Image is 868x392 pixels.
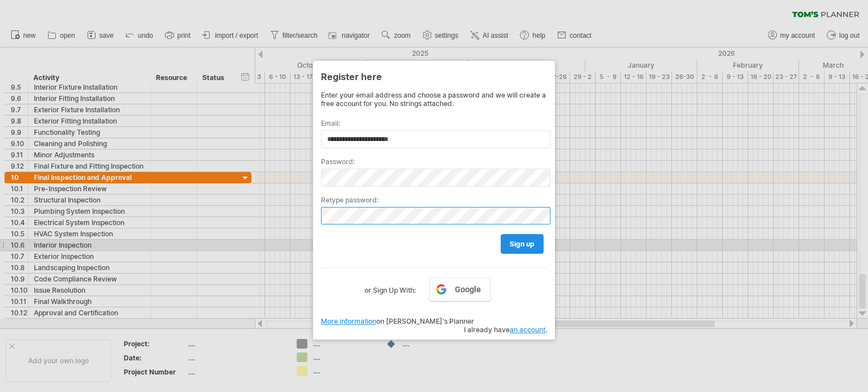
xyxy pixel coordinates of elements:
a: an account [510,325,545,334]
label: Password: [321,157,547,166]
div: Enter your email address and choose a password and we will create a free account for you. No stri... [321,91,547,108]
span: Google [455,285,481,294]
label: Retype password: [321,196,547,204]
span: I already have . [464,325,547,334]
a: Google [429,278,491,301]
label: Email: [321,119,547,127]
span: sign up [510,240,535,248]
div: Register here [321,66,547,86]
a: sign up [501,234,544,254]
a: More information [321,317,376,325]
span: on [PERSON_NAME]'s Planner [321,317,474,325]
label: or Sign Up With: [364,278,416,297]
